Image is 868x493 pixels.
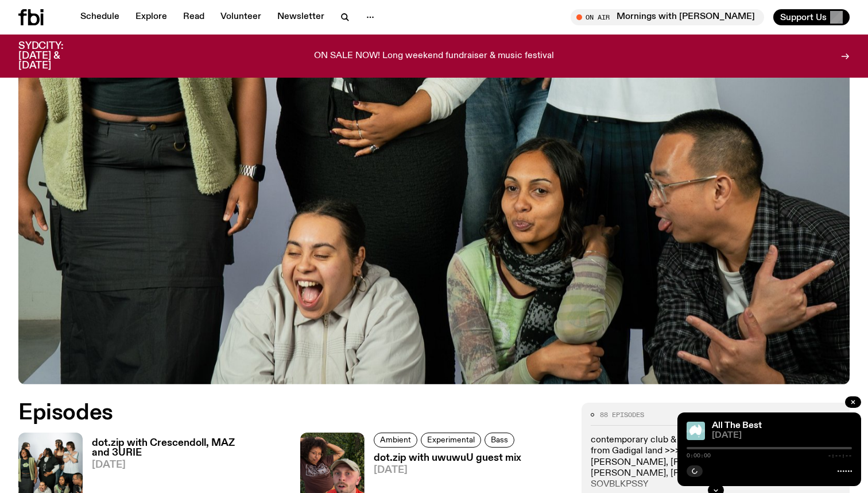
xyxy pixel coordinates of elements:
[380,435,411,444] span: Ambient
[421,433,481,448] a: Experimental
[374,453,521,463] h3: dot.zip with uwuwuU guest mix
[92,460,286,470] span: [DATE]
[600,412,644,418] span: 88 episodes
[687,453,711,458] span: 0:00:00
[591,435,840,490] p: contemporary club & bass music beaming out every [DATE] from Gadigal land >>> ft. 3urie, [PERSON_...
[176,9,211,25] a: Read
[780,12,827,22] span: Support Us
[314,51,554,62] p: ON SALE NOW! Long weekend fundraiser & music festival
[571,9,764,25] button: On AirMornings with [PERSON_NAME]
[270,9,331,25] a: Newsletter
[712,431,852,440] span: [DATE]
[129,9,174,25] a: Explore
[485,433,514,448] a: Bass
[828,453,852,458] span: -:--:--
[374,465,521,475] span: [DATE]
[214,9,268,25] a: Volunteer
[92,438,286,458] h3: dot.zip with Crescendoll, MAZ and 3URIE
[374,433,417,448] a: Ambient
[18,403,568,423] h2: Episodes
[491,435,508,444] span: Bass
[427,435,475,444] span: Experimental
[73,9,126,25] a: Schedule
[773,9,850,25] button: Support Us
[18,41,92,71] h3: SYDCITY: [DATE] & [DATE]
[712,421,762,430] a: All The Best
